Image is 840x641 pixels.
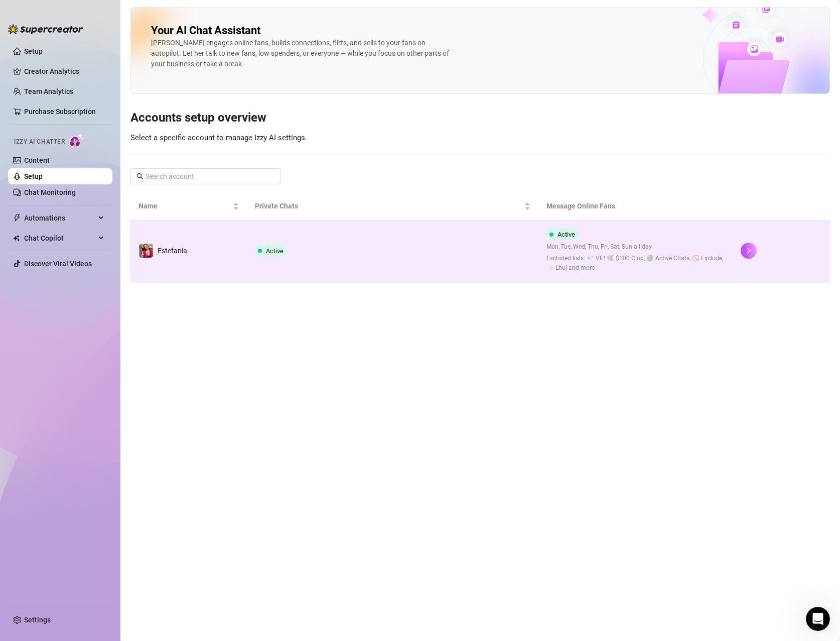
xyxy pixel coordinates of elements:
a: Content [24,156,50,164]
span: Active [557,231,575,238]
iframe: Intercom live chat [806,607,830,631]
span: Excluded lists: 💎 VIP, 🌿 $100 Club, 🟢 Active Chats, 🚫 Exclude, ✨ Lhui and more [546,254,725,273]
span: Private Chats [255,200,522,211]
a: Team Analytics [24,87,73,95]
span: Active [266,247,284,255]
img: Estefania [139,244,153,258]
button: right [741,243,757,259]
span: Automations [24,210,95,226]
a: Setup [24,172,43,180]
div: [PERSON_NAME] engages online fans, builds connections, flirts, and sells to your fans on autopilo... [151,38,452,69]
a: Purchase Subscription [24,108,96,116]
th: Private Chats [247,192,538,220]
th: Name [130,192,247,220]
img: AI Chatter [69,133,84,148]
span: right [745,247,752,254]
span: Mon, Tue, Wed, Thu, Fri, Sat, Sun all day [546,242,725,252]
img: Chat Copilot [13,235,20,242]
span: thunderbolt [13,214,21,222]
span: Name [138,200,231,211]
a: Creator Analytics [24,63,104,79]
span: Estefania [158,247,187,255]
img: logo-BBDzfeDw.svg [8,24,83,34]
span: search [136,173,144,180]
span: Chat Copilot [24,230,95,246]
h2: Your AI Chat Assistant [151,24,260,38]
a: Setup [24,47,43,55]
th: Message Online Fans [538,192,733,220]
span: Izzy AI Chatter [14,137,65,147]
a: Settings [24,616,51,624]
a: Discover Viral Videos [24,260,92,268]
h3: Accounts setup overview [130,110,830,126]
a: Chat Monitoring [24,188,76,196]
span: Select a specific account to manage Izzy AI settings. [130,133,307,142]
input: Search account [146,171,267,182]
